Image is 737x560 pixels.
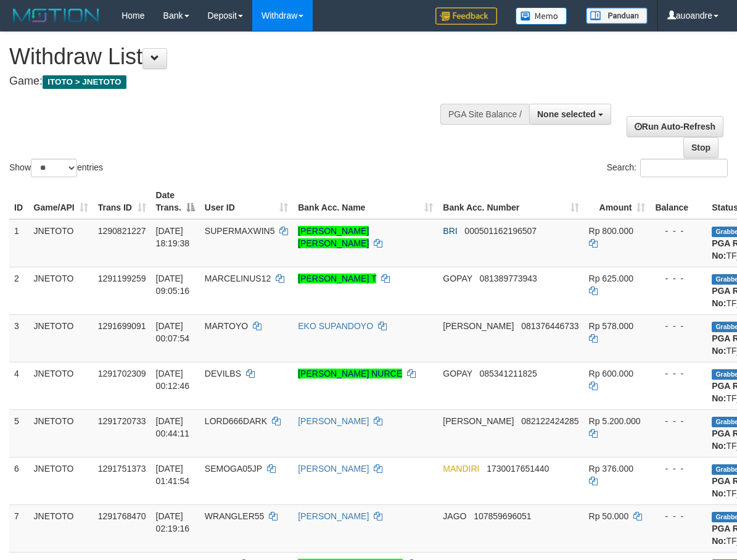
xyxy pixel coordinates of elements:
div: - - - [655,415,702,427]
span: [PERSON_NAME] [443,416,514,426]
div: - - - [655,272,702,285]
a: [PERSON_NAME] [298,511,369,521]
div: PGA Site Balance / [440,104,529,125]
td: 1 [9,219,29,267]
span: [DATE] 02:19:16 [156,511,190,533]
td: 5 [9,409,29,457]
label: Show entries [9,159,103,177]
span: SEMOGA05JP [205,464,262,474]
td: JNETOTO [29,504,93,552]
div: - - - [655,510,702,522]
img: Button%20Memo.svg [516,7,567,25]
th: Date Trans.: activate to sort column descending [151,184,200,219]
th: Trans ID: activate to sort column ascending [93,184,151,219]
td: 4 [9,362,29,409]
span: Rp 50.000 [589,511,629,521]
span: Rp 800.000 [589,226,633,236]
select: Showentries [31,159,77,177]
span: 1291699091 [98,321,146,331]
img: MOTION_logo.png [9,6,103,25]
span: 1291702309 [98,369,146,378]
div: - - - [655,462,702,475]
span: [DATE] 01:41:54 [156,464,190,486]
td: 7 [9,504,29,552]
span: Copy 081389773943 to clipboard [479,274,537,283]
td: 6 [9,457,29,504]
span: ITOTO > JNETOTO [43,75,126,89]
label: Search: [607,159,728,177]
td: 3 [9,314,29,362]
span: 1291751373 [98,464,146,474]
a: [PERSON_NAME] [298,464,369,474]
a: [PERSON_NAME] T [298,274,376,283]
a: Run Auto-Refresh [627,116,723,137]
span: Copy 082122424285 to clipboard [521,416,578,426]
span: [DATE] 00:12:46 [156,369,190,391]
span: Copy 081376446733 to clipboard [521,321,578,331]
th: Game/API: activate to sort column ascending [29,184,93,219]
td: JNETOTO [29,314,93,362]
a: EKO SUPANDOYO [298,321,373,331]
span: MARTOYO [205,321,248,331]
span: [DATE] 00:44:11 [156,416,190,438]
div: - - - [655,225,702,237]
span: JAGO [443,511,466,521]
input: Search: [640,159,728,177]
a: Stop [683,137,718,158]
span: Copy 085341211825 to clipboard [479,369,537,378]
span: [PERSON_NAME] [443,321,514,331]
span: BRI [443,226,457,236]
span: Copy 107859696051 to clipboard [474,511,531,521]
a: [PERSON_NAME] [PERSON_NAME] [298,226,369,248]
span: Rp 578.000 [589,321,633,331]
th: Balance [650,184,707,219]
span: SUPERMAXWIN5 [205,226,275,236]
span: None selected [537,109,596,119]
span: GOPAY [443,369,472,378]
img: Feedback.jpg [435,7,497,25]
span: Rp 376.000 [589,464,633,474]
span: Copy 000501162196507 to clipboard [464,226,537,236]
th: Bank Acc. Name: activate to sort column ascending [293,184,438,219]
th: Bank Acc. Number: activate to sort column ascending [438,184,583,219]
span: Rp 625.000 [589,274,633,283]
span: MANDIRI [443,464,479,474]
div: - - - [655,320,702,332]
button: None selected [529,104,611,125]
th: ID [9,184,29,219]
th: Amount: activate to sort column ascending [584,184,651,219]
td: JNETOTO [29,409,93,457]
td: JNETOTO [29,457,93,504]
span: DEVILBS [205,369,241,378]
th: User ID: activate to sort column ascending [200,184,293,219]
span: Rp 5.200.000 [589,416,641,426]
span: 1291199259 [98,274,146,283]
a: [PERSON_NAME] NURCE [298,369,402,378]
div: - - - [655,367,702,380]
span: [DATE] 18:19:38 [156,226,190,248]
span: 1290821227 [98,226,146,236]
span: [DATE] 00:07:54 [156,321,190,343]
span: LORD666DARK [205,416,267,426]
td: JNETOTO [29,362,93,409]
span: 1291768470 [98,511,146,521]
a: [PERSON_NAME] [298,416,369,426]
td: JNETOTO [29,219,93,267]
span: WRANGLER55 [205,511,264,521]
span: Copy 1730017651440 to clipboard [487,464,549,474]
td: JNETOTO [29,267,93,314]
td: 2 [9,267,29,314]
span: [DATE] 09:05:16 [156,274,190,296]
span: 1291720733 [98,416,146,426]
span: GOPAY [443,274,472,283]
span: MARCELINUS12 [205,274,271,283]
img: panduan.png [586,7,648,24]
h1: Withdraw List [9,44,479,69]
h4: Game: [9,75,479,88]
span: Rp 600.000 [589,369,633,378]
